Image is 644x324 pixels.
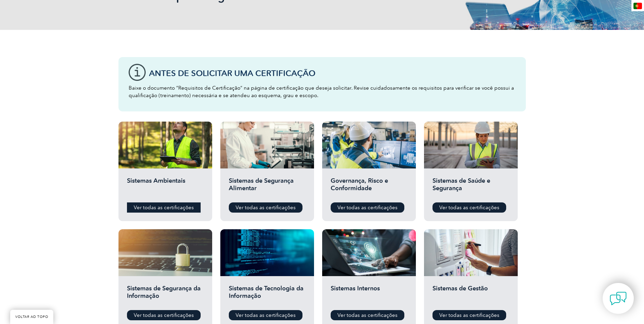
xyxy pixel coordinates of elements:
[149,68,315,78] font: Antes de solicitar uma certificação
[127,285,201,300] font: Sistemas de Segurança da Informação
[229,285,303,300] font: Sistemas de Tecnologia da Informação
[134,204,194,211] font: Ver todas as certificações
[610,290,627,307] img: contact-chat.png
[433,202,506,213] a: Ver todas as certificações
[337,204,398,211] font: Ver todas as certificações
[229,310,302,320] a: Ver todas as certificações
[337,312,398,318] font: Ver todas as certificações
[127,310,201,320] a: Ver todas as certificações
[439,204,499,211] font: Ver todas as certificações
[15,315,48,319] font: VOLTAR AO TOPO
[439,312,499,318] font: Ver todas as certificações
[10,310,53,324] a: VOLTAR AO TOPO
[134,312,194,318] font: Ver todas as certificações
[433,310,506,320] a: Ver todas as certificações
[331,177,388,192] font: Governança, Risco e Conformidade
[331,310,404,320] a: Ver todas as certificações
[433,177,490,192] font: Sistemas de Saúde e Segurança
[331,202,404,213] a: Ver todas as certificações
[127,202,201,213] a: Ver todas as certificações
[236,204,296,211] font: Ver todas as certificações
[236,312,296,318] font: Ver todas as certificações
[229,202,302,213] a: Ver todas as certificações
[127,177,185,184] font: Sistemas Ambientais
[633,3,642,9] img: pt
[229,177,294,192] font: Sistemas de Segurança Alimentar
[129,85,514,98] font: Baixe o documento “Requisitos de Certificação” na página de certificação que deseja solicitar. Re...
[433,285,488,292] font: Sistemas de Gestão
[331,285,380,292] font: Sistemas Internos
